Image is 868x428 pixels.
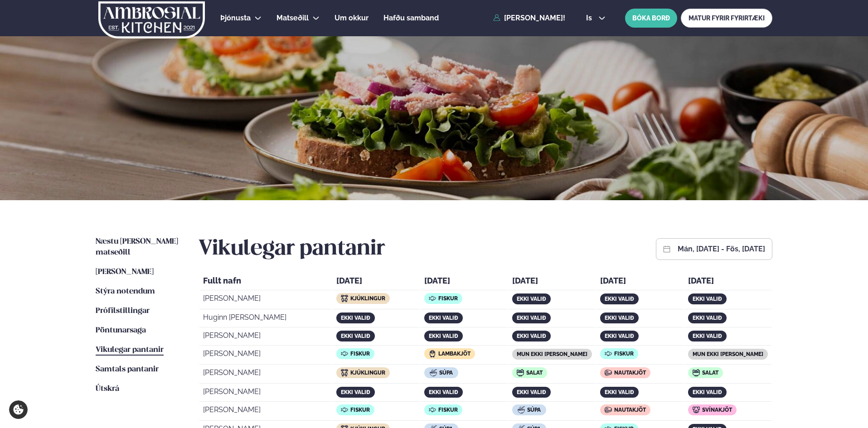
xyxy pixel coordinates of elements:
td: [PERSON_NAME] [199,291,332,309]
a: Pöntunarsaga [96,325,146,336]
span: Fiskur [614,351,634,357]
a: [PERSON_NAME]! [493,14,565,22]
th: Fullt nafn [199,274,332,290]
th: [DATE] [333,274,420,290]
span: ekki valið [429,315,458,321]
span: mun ekki [PERSON_NAME] [517,351,587,357]
a: Vikulegar pantanir [96,345,164,356]
img: icon img [693,369,700,376]
span: Salat [702,370,718,376]
span: ekki valið [341,315,370,321]
img: icon img [693,406,700,414]
td: [PERSON_NAME] [199,403,332,421]
span: ekki valið [605,389,634,395]
td: [PERSON_NAME] [199,346,332,365]
button: BÓKA BORÐ [625,9,677,28]
span: Súpa [527,407,541,413]
a: Útskrá [96,384,119,394]
span: Útskrá [96,385,119,393]
span: [PERSON_NAME] [96,268,154,276]
span: Fiskur [350,351,370,357]
span: Samtals pantanir [96,365,159,373]
a: Stýra notendum [96,286,155,297]
span: ekki valið [517,315,546,321]
img: icon img [429,295,436,302]
td: [PERSON_NAME] [199,328,332,346]
th: [DATE] [509,274,596,290]
span: Pöntunarsaga [96,327,146,334]
th: [DATE] [596,274,684,290]
img: icon img [430,369,437,376]
a: [PERSON_NAME] [96,267,154,278]
a: Prófílstillingar [96,306,150,317]
span: ekki valið [693,389,722,395]
td: [PERSON_NAME] [199,365,332,384]
span: is [586,14,595,22]
span: Súpa [439,370,453,376]
img: icon img [517,369,524,376]
span: Fiskur [438,407,458,413]
img: icon img [341,295,348,302]
span: ekki valið [517,296,546,302]
span: Þjónusta [220,14,251,22]
span: Kjúklingur [350,370,385,376]
img: icon img [518,406,525,414]
th: [DATE] [684,274,771,290]
span: Næstu [PERSON_NAME] matseðill [96,238,178,256]
a: Um okkur [335,13,369,24]
span: ekki valið [693,315,722,321]
img: icon img [429,350,436,357]
img: icon img [341,350,348,357]
span: ekki valið [517,389,546,395]
a: Samtals pantanir [96,364,159,375]
button: mán, [DATE] - fös, [DATE] [678,245,765,253]
span: Fiskur [438,295,458,302]
span: Salat [526,370,543,376]
img: icon img [341,369,348,376]
span: ekki valið [693,296,722,302]
span: ekki valið [429,389,458,395]
img: icon img [605,350,612,357]
img: icon img [605,406,612,414]
span: Prófílstillingar [96,307,150,315]
span: Nautakjöt [614,370,646,376]
span: Matseðill [276,14,309,22]
span: ekki valið [341,333,370,339]
span: Vikulegar pantanir [96,346,164,354]
span: ekki valið [605,315,634,321]
img: icon img [341,406,348,414]
th: [DATE] [421,274,508,290]
button: is [579,14,613,22]
span: Lambakjöt [438,351,470,357]
img: icon img [605,369,612,376]
span: Svínakjöt [702,407,732,413]
span: Kjúklingur [350,295,385,302]
a: Þjónusta [220,13,251,24]
a: Cookie settings [9,400,28,419]
span: Um okkur [335,14,369,22]
span: ekki valið [605,296,634,302]
span: ekki valið [605,333,634,339]
span: Nautakjöt [614,407,646,413]
span: Stýra notendum [96,288,155,295]
a: Matseðill [276,13,309,24]
a: MATUR FYRIR FYRIRTÆKI [681,9,772,28]
span: ekki valið [693,333,722,339]
a: Næstu [PERSON_NAME] matseðill [96,236,180,258]
a: Hafðu samband [383,13,439,24]
span: Hafðu samband [383,14,439,22]
span: ekki valið [341,389,370,395]
img: logo [97,1,206,38]
h2: Vikulegar pantanir [199,236,385,262]
td: Huginn [PERSON_NAME] [199,310,332,327]
span: ekki valið [429,333,458,339]
span: Fiskur [350,407,370,413]
td: [PERSON_NAME] [199,385,332,402]
span: ekki valið [517,333,546,339]
span: mun ekki [PERSON_NAME] [693,351,763,357]
img: icon img [429,406,436,414]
